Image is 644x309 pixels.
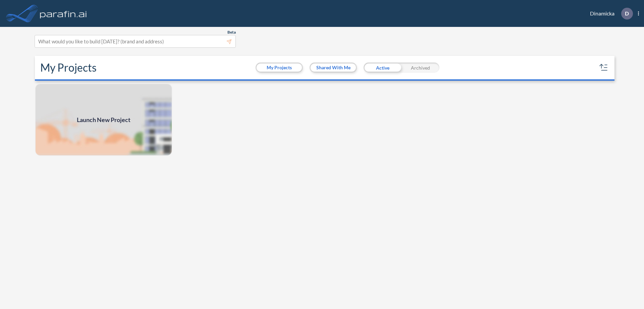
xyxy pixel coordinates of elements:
[401,63,439,73] div: Archived
[598,62,609,73] button: sort
[35,83,172,156] img: add
[625,10,629,16] p: D
[227,30,236,35] span: Beta
[40,61,97,74] h2: My Projects
[580,8,639,20] div: Dinamicka
[35,83,172,156] a: Launch New Project
[257,64,302,72] button: My Projects
[39,7,88,20] img: logo
[77,115,130,124] span: Launch New Project
[311,64,356,72] button: Shared With Me
[364,63,401,73] div: Active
